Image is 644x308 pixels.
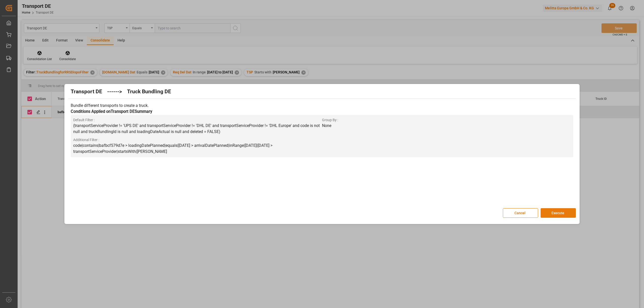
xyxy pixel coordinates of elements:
p: None [322,123,571,129]
h2: ------> [107,88,122,96]
p: code|contains|bafbcf579d7e > loadingDatePlanned|equals|[DATE] > arrivalDatePlanned|inRange|[DATE]... [73,143,322,155]
h2: Transport DE [71,88,102,96]
p: Bundle different transports to create a truck. [71,103,573,109]
span: Default Filter : [73,117,322,123]
h3: Conditions Applied on Transport DE Summary [71,109,573,115]
span: Additional Filter : [73,137,322,143]
button: Cancel [503,208,538,218]
h2: Truck Bundling DE [127,88,171,96]
button: Execute [541,208,576,218]
span: Group By : [322,117,571,123]
p: (transportServiceProvider != 'UPS DE' and transportServiceProvider != 'DHL DE' and transportServi... [73,123,322,135]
